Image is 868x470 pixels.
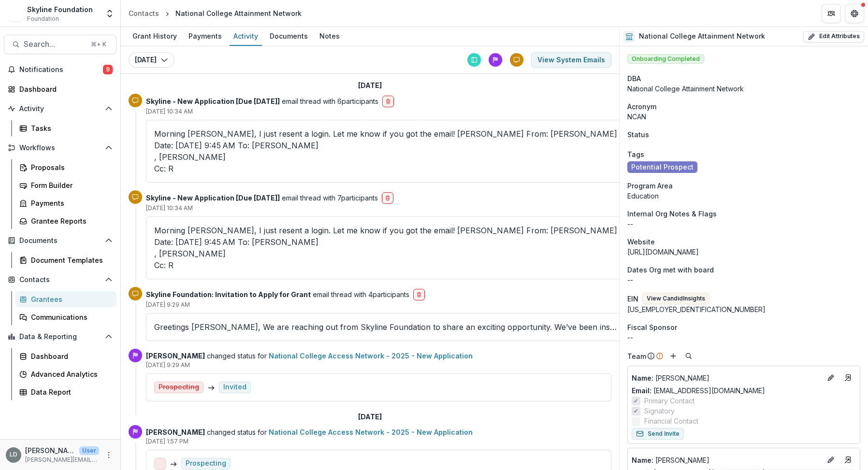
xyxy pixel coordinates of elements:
[230,27,262,46] a: Activity
[15,252,116,268] a: Document Templates
[627,237,655,247] span: Website
[632,386,651,395] span: Email:
[631,163,694,171] span: Potential Prospect
[15,366,116,382] a: Advanced Analytics
[185,29,226,43] div: Payments
[531,52,611,68] button: View System Emails
[31,312,109,322] div: Communications
[627,265,714,275] span: Dates Org met with board
[146,428,205,436] strong: [PERSON_NAME]
[382,192,393,204] button: delete-button
[154,128,617,174] p: Morning [PERSON_NAME], I just resent a login. Let me know if you got the email! [PERSON_NAME] Fro...
[146,352,205,360] strong: [PERSON_NAME]
[146,289,409,299] p: email thread with 4 participants
[627,101,656,112] span: Acronym
[31,180,109,190] div: Form Builder
[103,449,115,461] button: More
[15,195,116,211] a: Payments
[19,84,109,94] div: Dashboard
[154,248,617,271] div: , [PERSON_NAME]
[146,300,629,309] p: [DATE] 9:29 AM
[269,428,473,436] a: National College Access Network - 2025 - New Application
[15,120,116,136] a: Tasks
[4,233,116,248] button: Open Documents
[129,8,159,18] div: Contacts
[644,396,694,406] span: Primary Contact
[627,84,860,94] div: National College Attainment Network
[185,27,226,46] a: Payments
[129,52,174,68] button: [DATE]
[413,289,425,300] button: delete-button
[4,329,116,344] button: Open Data & Reporting
[632,373,821,383] p: [PERSON_NAME]
[31,162,109,172] div: Proposals
[644,416,698,426] span: Financial Contact
[146,97,280,105] strong: Skyline - New Application [Due [DATE]]
[103,65,113,74] span: 9
[15,384,116,400] a: Data Report
[632,374,653,382] span: Name :
[19,237,101,245] span: Documents
[223,383,246,391] div: Invited
[27,4,93,14] div: Skyline Foundation
[79,446,99,455] p: User
[627,322,677,332] span: Fiscal Sponsor
[269,352,473,360] a: National College Access Network - 2025 - New Application
[19,333,101,341] span: Data & Reporting
[627,191,860,201] p: Education
[146,194,280,202] strong: Skyline - New Application [Due [DATE]]
[266,29,312,43] div: Documents
[146,96,378,106] p: email thread with 6 participants
[627,219,860,229] p: --
[146,193,378,203] p: email thread with 7 participants
[154,151,617,174] div: , [PERSON_NAME]
[627,304,860,314] div: [US_EMPLOYER_IDENTIFICATION_NUMBER]
[632,456,653,464] span: Name :
[803,31,864,43] button: Edit Attributes
[627,294,638,304] p: EIN
[103,4,116,23] button: Open entity switcher
[4,101,116,116] button: Open Activity
[15,213,116,229] a: Grantee Reports
[146,107,625,116] p: [DATE] 10:34 AM
[25,456,99,464] p: [PERSON_NAME][EMAIL_ADDRESS][DOMAIN_NAME]
[316,27,344,46] a: Notes
[125,6,305,20] nav: breadcrumb
[639,32,765,41] h2: National College Attainment Network
[19,66,103,74] span: Notifications
[4,140,116,156] button: Open Workflows
[146,351,611,361] p: changed status for
[627,275,860,285] p: --
[4,81,116,97] a: Dashboard
[627,209,717,219] span: Internal Org Notes & Flags
[175,8,302,18] div: National College Attainment Network
[627,149,644,159] span: Tags
[10,452,17,458] div: Lisa Dinh
[683,350,694,362] button: Search
[822,4,841,23] button: Partners
[31,198,109,208] div: Payments
[627,248,699,256] a: [URL][DOMAIN_NAME]
[644,406,675,416] span: Signatory
[31,216,109,226] div: Grantee Reports
[15,159,116,175] a: Proposals
[15,291,116,307] a: Grantees
[15,177,116,193] a: Form Builder
[129,29,181,43] div: Grant History
[31,123,109,133] div: Tasks
[186,459,226,468] div: Prospecting
[154,225,617,271] p: Morning [PERSON_NAME], I just resent a login. Let me know if you got the email! [PERSON_NAME] Fro...
[627,332,860,342] div: --
[4,272,116,287] button: Open Contacts
[632,455,821,465] a: Name: [PERSON_NAME]
[146,437,611,446] p: [DATE] 1:57 PM
[627,129,649,140] span: Status
[627,351,646,361] p: Team
[19,105,101,113] span: Activity
[316,29,344,43] div: Notes
[24,40,85,49] span: Search...
[627,181,673,191] span: Program Area
[627,112,860,122] p: NCAN
[825,372,837,384] button: Edit
[4,62,116,77] button: Notifications9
